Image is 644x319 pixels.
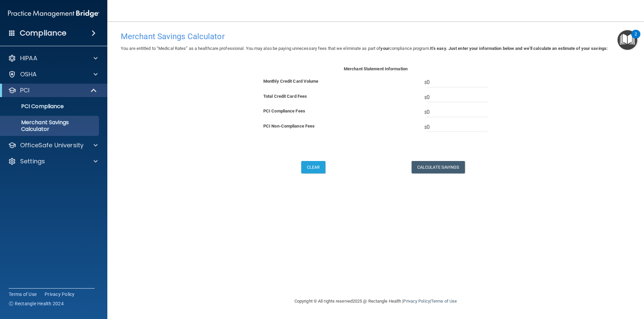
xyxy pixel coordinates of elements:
div: 2 [635,34,637,43]
button: Clear [301,161,325,173]
p: You are entitled to “Medical Rates” as a healthcare professional. You may also be paying unnecess... [121,45,631,53]
h4: Compliance [20,28,66,38]
a: HIPAA [8,54,98,62]
span: $ [424,107,488,117]
a: PCI [8,86,97,94]
button: Open Resource Center, 2 new notifications [618,30,637,50]
b: Merchant Statement Information [344,66,408,71]
a: Settings [8,157,98,165]
b: PCI Compliance Fees [263,108,305,113]
p: OfficeSafe University [20,141,84,149]
b: It’s easy. Just enter your information below and we’ll calculate an estimate of your savings: [430,46,608,51]
p: Settings [20,157,45,165]
b: Total Credit Card Fees [263,94,307,99]
span: $ [424,77,488,87]
p: Merchant Savings Calculator [4,119,96,133]
span: $ [424,92,488,102]
a: OSHA [8,70,98,78]
iframe: Drift Widget Chat Controller [610,273,636,298]
b: Monthly Credit Card Volume [263,79,319,84]
a: Privacy Policy [403,299,430,304]
a: Privacy Policy [45,291,75,298]
a: OfficeSafe University [8,141,98,149]
b: your [380,46,389,51]
img: PMB logo [8,7,99,20]
p: PCI Compliance [4,103,96,110]
span: Ⓒ Rectangle Health 2024 [9,300,64,307]
p: PCI [20,86,30,94]
button: Calculate Savings [412,161,465,173]
p: HIPAA [20,54,37,62]
a: Terms of Use [431,299,457,304]
span: $ [424,122,488,132]
p: OSHA [20,70,37,78]
a: Terms of Use [9,291,37,298]
h4: Merchant Savings Calculator [121,32,631,41]
b: PCI Non-Compliance Fees [263,124,315,129]
div: Copyright © All rights reserved 2025 @ Rectangle Health | | [253,291,498,312]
